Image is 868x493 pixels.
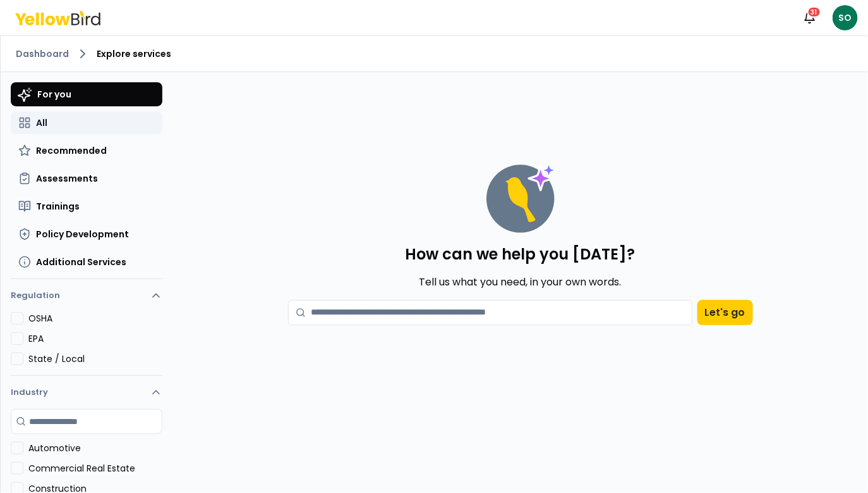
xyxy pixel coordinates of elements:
[419,275,622,290] p: Tell us what you need, in your own words.
[36,200,80,213] span: Trainings
[97,47,171,60] span: Explore services
[37,88,71,101] span: For you
[36,256,126,268] span: Additional Services
[36,144,107,157] span: Recommended
[28,462,162,475] label: Commercial Real Estate
[36,172,98,185] span: Assessments
[833,5,858,30] span: SO
[28,332,162,345] label: EPA
[697,300,753,325] button: Let's go
[11,167,162,190] button: Assessments
[11,111,162,134] button: All
[807,6,821,18] div: 31
[28,442,162,454] label: Automotive
[11,82,162,106] button: For you
[36,228,129,240] span: Policy Development
[11,251,162,273] button: Additional Services
[36,116,47,129] span: All
[16,47,69,60] a: Dashboard
[11,376,162,409] button: Industry
[28,353,162,365] label: State / Local
[797,5,823,30] button: 31
[16,46,853,61] nav: breadcrumb
[28,312,162,325] label: OSHA
[11,223,162,246] button: Policy Development
[11,312,162,375] div: Regulation
[406,244,636,265] p: How can we help you [DATE]?
[11,195,162,218] button: Trainings
[11,284,162,312] button: Regulation
[11,139,162,162] button: Recommended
